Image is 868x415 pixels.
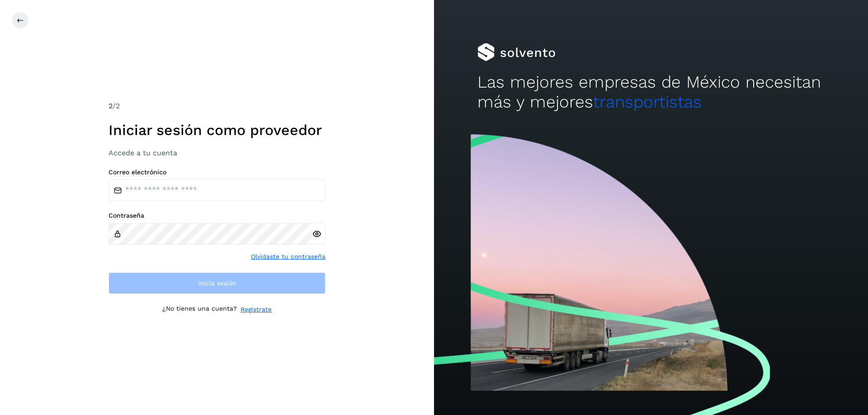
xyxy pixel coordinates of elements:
[108,272,325,294] button: Inicia sesión
[162,305,237,314] p: ¿No tienes una cuenta?
[108,121,325,139] h1: Iniciar sesión como proveedor
[477,72,825,112] h2: Las mejores empresas de México necesitan más y mejores
[108,102,113,110] span: 2
[108,149,325,157] h3: Accede a tu cuenta
[108,101,325,112] div: /2
[593,92,702,112] span: transportistas
[198,280,236,286] span: Inicia sesión
[108,212,325,219] label: Contraseña
[251,252,325,261] a: Olvidaste tu contraseña
[108,168,325,176] label: Correo electrónico
[241,305,272,314] a: Regístrate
